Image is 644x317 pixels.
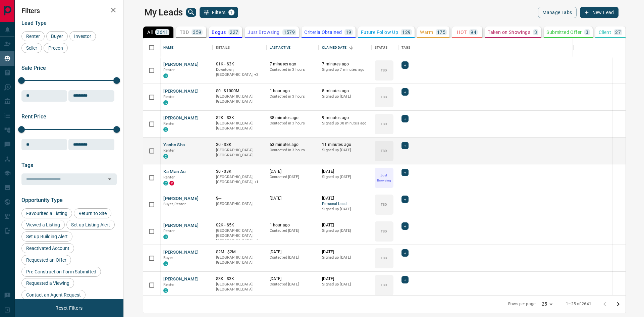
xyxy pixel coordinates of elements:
[163,234,168,239] div: condos.ca
[322,207,368,212] p: Signed up [DATE]
[216,174,263,185] p: Toronto
[270,88,316,94] p: 1 hour ago
[401,276,409,283] div: +
[163,95,175,99] span: Renter
[270,282,316,287] p: Contacted [DATE]
[266,38,319,57] div: Last Active
[322,282,368,287] p: Signed up [DATE]
[216,169,263,174] p: $0 - $3K
[163,256,173,260] span: Buyer
[24,234,70,239] span: Set up Building Alert
[404,169,406,176] span: +
[284,30,295,35] p: 1579
[24,45,40,51] span: Seller
[270,174,316,180] p: Contacted [DATE]
[216,148,263,158] p: [GEOGRAPHIC_DATA], [GEOGRAPHIC_DATA]
[322,94,368,99] p: Signed up [DATE]
[270,249,316,255] p: [DATE]
[163,222,199,229] button: [PERSON_NAME]
[322,169,368,174] p: [DATE]
[381,148,387,153] p: TBD
[322,228,368,233] p: Signed up [DATE]
[163,88,199,95] button: [PERSON_NAME]
[322,174,368,180] p: Signed up [DATE]
[611,298,625,311] button: Go to next page
[580,7,619,18] button: New Lead
[21,231,72,242] div: Set up Building Alert
[398,38,608,57] div: Tags
[163,229,175,233] span: Renter
[371,38,398,57] div: Status
[375,173,393,183] p: Just Browsing
[404,276,406,283] span: +
[163,121,175,126] span: Renter
[270,61,316,67] p: 7 minutes ago
[193,30,201,35] p: 359
[586,30,588,35] p: 3
[615,30,621,35] p: 27
[24,280,72,286] span: Requested a Viewing
[322,142,368,148] p: 11 minutes ago
[375,38,387,57] div: Status
[381,202,387,207] p: TBD
[270,94,316,99] p: Contacted in 3 hours
[21,208,72,218] div: Favourited a Listing
[404,223,406,229] span: +
[21,255,71,265] div: Requested an Offer
[169,181,174,186] div: property.ca
[404,115,406,122] span: +
[216,88,263,94] p: $0 - $1000M
[105,174,114,184] button: Open
[270,169,316,174] p: [DATE]
[322,196,368,201] p: [DATE]
[404,142,406,149] span: +
[24,246,72,251] span: Reactivated Account
[401,169,409,176] div: +
[24,34,42,39] span: Renter
[163,148,175,153] span: Renter
[200,7,238,18] button: Filters1
[508,301,536,307] p: Rows per page:
[539,299,555,309] div: 25
[270,115,316,121] p: 38 minutes ago
[216,121,263,131] p: [GEOGRAPHIC_DATA], [GEOGRAPHIC_DATA]
[270,142,316,148] p: 53 minutes ago
[49,34,65,39] span: Buyer
[163,196,199,202] button: [PERSON_NAME]
[566,301,591,307] p: 1–25 of 2641
[216,94,263,104] p: [GEOGRAPHIC_DATA], [GEOGRAPHIC_DATA]
[213,38,266,57] div: Details
[21,113,46,120] span: Rent Price
[163,127,168,132] div: condos.ca
[322,115,368,121] p: 9 minutes ago
[24,257,69,263] span: Requested an Offer
[147,30,153,35] p: All
[163,276,199,282] button: [PERSON_NAME]
[163,288,168,293] div: condos.ca
[163,61,199,68] button: [PERSON_NAME]
[21,267,101,277] div: Pre-Construction Form Submitted
[44,43,68,53] div: Precon
[322,67,368,72] p: Signed up 7 minutes ago
[471,30,476,35] p: 94
[21,162,33,168] span: Tags
[216,67,263,77] p: North York, Toronto
[401,249,409,257] div: +
[381,95,387,100] p: TBD
[346,30,352,35] p: 19
[534,30,537,35] p: 3
[163,181,168,186] div: condos.ca
[404,250,406,256] span: +
[322,121,368,126] p: Signed up 38 minutes ago
[270,228,316,233] p: Contacted [DATE]
[322,255,368,260] p: Signed up [DATE]
[163,73,168,78] div: condos.ca
[216,255,263,265] p: [GEOGRAPHIC_DATA], [GEOGRAPHIC_DATA]
[381,282,387,287] p: TBD
[216,142,263,148] p: $0 - $3K
[381,256,387,261] p: TBD
[24,292,83,298] span: Contact an Agent Request
[599,30,611,35] p: Client
[216,276,263,282] p: $3K - $3K
[216,228,263,244] p: Toronto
